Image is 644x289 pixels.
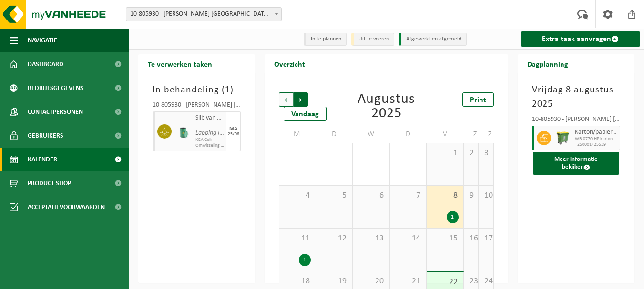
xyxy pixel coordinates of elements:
td: D [390,126,427,143]
span: 7 [395,190,421,201]
span: Volgende [294,92,308,107]
div: 1 [299,254,311,266]
span: 10 [483,190,489,201]
h3: In behandeling ( ) [153,83,241,97]
span: 6 [358,190,384,201]
span: 22 [431,277,458,288]
div: Augustus 2025 [351,92,421,121]
span: Product Shop [28,171,71,195]
div: 25/08 [228,132,239,137]
span: Navigatie [28,29,57,52]
span: 24 [483,276,489,287]
span: 8 [431,190,458,201]
span: 19 [321,276,348,287]
button: Meer informatie bekijken [533,152,619,175]
div: 10-805930 - [PERSON_NAME] [GEOGRAPHIC_DATA] [GEOGRAPHIC_DATA] - [GEOGRAPHIC_DATA] [153,102,241,111]
div: 1 [447,211,459,223]
li: Afgewerkt en afgemeld [399,33,467,46]
li: In te plannen [304,33,347,46]
span: 13 [358,233,384,244]
span: 10-805930 - JOHN CRANE BELGIUM NV - MERKSEM [126,8,281,21]
span: 4 [284,190,310,201]
span: 16 [469,233,474,244]
td: M [279,126,316,143]
span: Karton/papier, los (bedrijven) [575,129,617,136]
div: Vandaag [284,107,327,121]
a: Print [462,92,494,107]
span: Print [470,96,486,104]
h3: Vrijdag 8 augustus 2025 [532,83,620,111]
span: 14 [395,233,421,244]
span: 1 [225,85,230,95]
span: Dashboard [28,52,63,76]
h2: Overzicht [265,54,315,73]
span: 18 [284,276,310,287]
span: Contactpersonen [28,100,83,124]
td: Z [464,126,479,143]
td: Z [479,126,494,143]
span: Gebruikers [28,124,63,148]
span: Omwisseling op aanvraag (excl. voorrijkost) [195,143,224,149]
div: MA [229,126,237,132]
div: 10-805930 - [PERSON_NAME] [GEOGRAPHIC_DATA] [GEOGRAPHIC_DATA] - [GEOGRAPHIC_DATA] [532,116,620,126]
span: Vorige [279,92,293,107]
h2: Dagplanning [518,54,578,73]
span: WB-0770-HP karton/papier, los (bedrijven) [575,136,617,142]
span: 23 [469,276,474,287]
td: V [427,126,463,143]
i: Lapping liquid wastes [195,130,252,137]
span: 11 [284,233,310,244]
span: Acceptatievoorwaarden [28,195,105,219]
span: 15 [431,233,458,244]
span: 21 [395,276,421,287]
span: 20 [358,276,384,287]
span: 12 [321,233,348,244]
td: D [316,126,353,143]
span: Kalender [28,148,57,171]
span: 1 [431,148,458,159]
span: 17 [483,233,489,244]
span: 9 [469,190,474,201]
td: W [353,126,389,143]
span: 2 [469,148,474,159]
span: KGA Colli [195,137,224,143]
span: Bedrijfsgegevens [28,76,83,100]
span: 5 [321,190,348,201]
li: Uit te voeren [351,33,394,46]
h2: Te verwerken taken [138,54,222,73]
a: Extra taak aanvragen [521,31,640,47]
span: T250001425539 [575,142,617,148]
span: 3 [483,148,489,159]
span: 10-805930 - JOHN CRANE BELGIUM NV - MERKSEM [126,7,282,21]
span: Slib van machinale bewerking dat gevaarlijke stoffen bevat [195,114,224,122]
img: WB-0770-HPE-GN-50 [556,131,570,145]
img: PB-OT-0200-MET-00-02 [176,124,191,139]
